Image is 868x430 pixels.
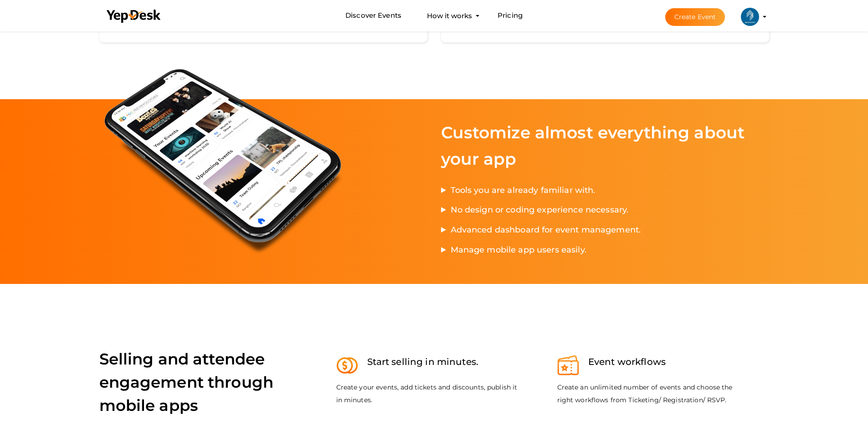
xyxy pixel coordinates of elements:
[741,8,759,26] img: ACg8ocIlr20kWlusTYDilfQwsc9vjOYCKrm0LB8zShf3GP8Yo5bmpMCa=s100
[441,207,446,212] img: triangle_dot.svg
[557,354,579,376] img: workflows.svg
[441,187,446,193] img: triangle_dot.svg
[99,348,313,417] label: Selling and attendee engagement through mobile apps
[441,247,446,253] img: triangle_dot.svg
[358,354,479,369] label: Start selling in minutes.
[665,8,725,26] button: Create Event
[498,7,523,24] a: Pricing
[336,381,525,406] p: Create your events, add tickets and discounts, publish it in minutes.
[441,227,446,233] img: triangle_dot.svg
[336,354,358,376] img: coins.svg
[441,120,769,181] label: Customize almost everything about your app
[579,354,666,369] label: Event workflows
[446,184,596,197] label: Tools you are already familiar with.
[99,65,345,256] img: right-mobile.png
[446,223,641,237] label: Advanced dashboard for event management.
[446,243,586,257] label: Manage mobile app users easily.
[345,7,401,24] a: Discover Events
[446,203,629,217] label: No design or coding experience necessary.
[557,381,746,406] p: Create an unlimited number of events and choose the right workflows from Ticketing/ Registration/...
[424,7,475,24] button: How it works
